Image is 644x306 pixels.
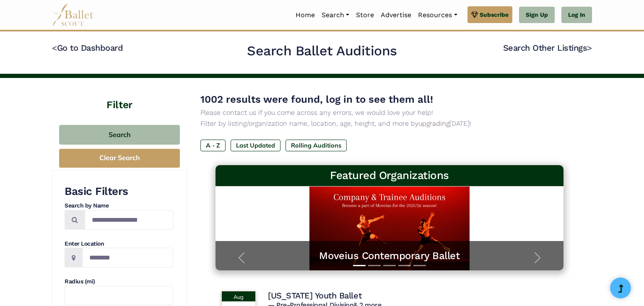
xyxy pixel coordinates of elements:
h2: Search Ballet Auditions [247,42,397,60]
a: Resources [415,6,460,24]
a: Log In [561,7,592,23]
h3: Featured Organizations [222,169,557,183]
code: < [52,42,57,53]
img: gem.svg [471,10,478,19]
button: Search [59,125,180,145]
code: > [587,42,592,53]
div: Aug [222,291,255,301]
a: Subscribe [467,6,512,23]
button: Slide 2 [368,261,381,270]
span: 1002 results were found, log in to see them all! [200,93,433,105]
a: Sign Up [519,7,555,23]
input: Search by names... [85,210,173,230]
label: Rolling Auditions [286,140,347,151]
h4: Radius (mi) [65,277,173,286]
button: Slide 3 [383,261,396,270]
h4: Filter [52,78,187,112]
span: Subscribe [480,10,509,19]
a: Search Other Listings> [503,43,592,53]
a: Store [353,6,377,24]
a: <Go to Dashboard [52,43,123,53]
a: upgrading [418,119,449,127]
input: Location [82,248,173,267]
button: Slide 5 [413,261,426,270]
p: Filter by listing/organization name, location, age, height, and more by [DATE]! [200,118,579,129]
h4: Enter Location [65,240,173,248]
button: Clear Search [59,149,180,168]
label: Last Updated [231,140,280,151]
a: Search [318,6,353,24]
p: Please contact us if you come across any errors, we would love your help! [200,107,579,118]
a: Home [292,6,318,24]
h4: [US_STATE] Youth Ballet [268,290,361,301]
h4: Search by Name [65,202,173,210]
button: Slide 4 [398,261,411,270]
a: Moveius Contemporary Ballet [224,249,555,262]
button: Slide 1 [353,261,366,270]
h3: Basic Filters [65,184,173,199]
a: Advertise [377,6,415,24]
label: A - Z [200,140,226,151]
